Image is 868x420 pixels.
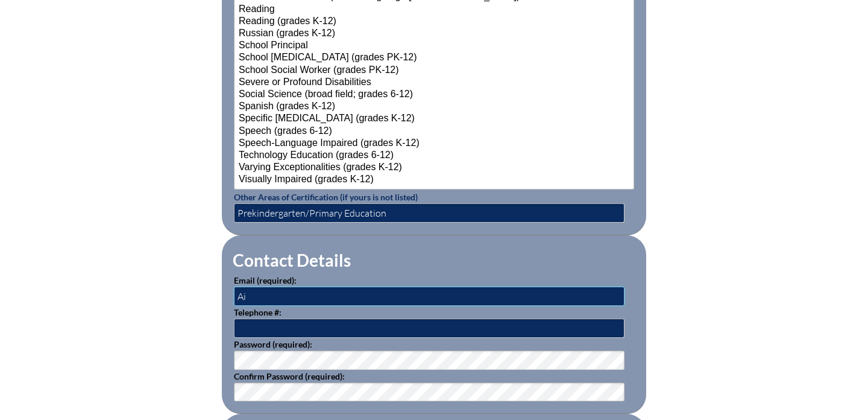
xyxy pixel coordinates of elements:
[231,250,352,270] legend: Contact Details
[237,138,631,150] option: Speech-Language Impaired (grades K-12)
[237,16,631,28] option: Reading (grades K-12)
[237,77,631,89] option: Severe or Profound Disabilities
[237,89,631,101] option: Social Science (broad field; grades 6-12)
[237,28,631,40] option: Russian (grades K-12)
[237,65,631,77] option: School Social Worker (grades PK-12)
[237,113,631,125] option: Specific [MEDICAL_DATA] (grades K-12)
[234,371,345,381] label: Confirm Password (required):
[234,307,281,317] label: Telephone #:
[234,192,418,202] label: Other Areas of Certification (if yours is not listed)
[237,162,631,174] option: Varying Exceptionalities (grades K-12)
[237,174,631,186] option: Visually Impaired (grades K-12)
[234,275,297,285] label: Email (required):
[237,40,631,52] option: School Principal
[237,101,631,113] option: Spanish (grades K-12)
[234,339,312,349] label: Password (required):
[237,52,631,64] option: School [MEDICAL_DATA] (grades PK-12)
[237,150,631,162] option: Technology Education (grades 6-12)
[237,126,631,138] option: Speech (grades 6-12)
[237,4,631,16] option: Reading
